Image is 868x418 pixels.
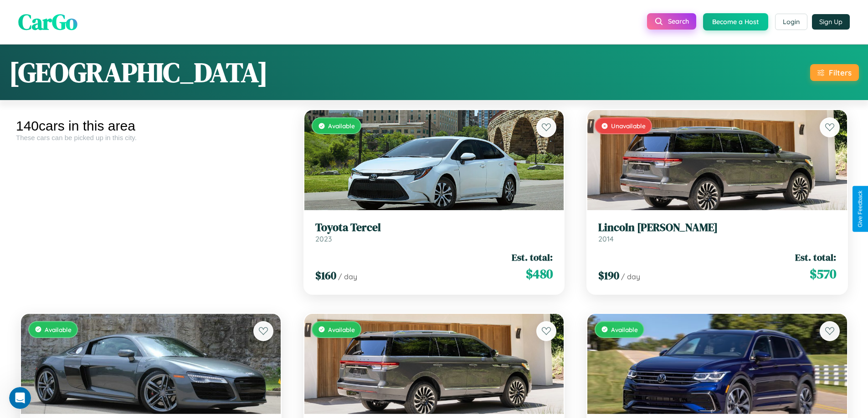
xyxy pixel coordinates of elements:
[611,326,638,333] span: Available
[647,13,696,30] button: Search
[775,14,807,30] button: Login
[810,265,836,283] span: $ 570
[328,122,355,130] span: Available
[598,221,836,234] h3: Lincoln [PERSON_NAME]
[611,122,646,130] span: Unavailable
[9,54,268,91] h1: [GEOGRAPHIC_DATA]
[315,221,553,234] h3: Toyota Tercel
[315,268,336,283] span: $ 160
[598,268,619,283] span: $ 190
[598,234,614,243] span: 2014
[810,64,859,81] button: Filters
[315,234,332,243] span: 2023
[315,221,553,243] a: Toyota Tercel2023
[668,17,689,25] span: Search
[512,251,553,264] span: Est. total:
[795,251,836,264] span: Est. total:
[45,326,72,333] span: Available
[857,191,863,227] div: Give Feedback
[16,134,286,141] div: These cars can be picked up in this city.
[16,118,286,134] div: 140 cars in this area
[9,387,31,409] iframe: Intercom live chat
[829,68,852,77] div: Filters
[621,272,640,281] span: / day
[526,265,553,283] span: $ 480
[328,326,355,333] span: Available
[598,221,836,243] a: Lincoln [PERSON_NAME]2014
[812,14,850,30] button: Sign Up
[703,13,768,30] button: Become a Host
[18,7,77,37] span: CarGo
[338,272,357,281] span: / day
